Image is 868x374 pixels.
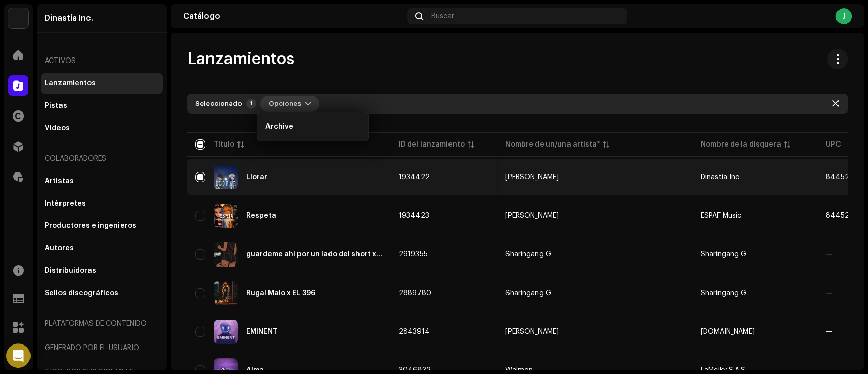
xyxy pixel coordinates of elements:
re-m-nav-item: Intérpretes [41,193,163,214]
div: [PERSON_NAME] [505,212,559,219]
div: EMINENT [246,328,277,335]
div: Walmon [505,367,533,374]
img: d8b4e9c2-c620-484f-93c7-4a1f816aa9a8 [214,242,238,267]
span: Sharingang G [701,290,746,297]
re-m-nav-item: Distribuidoras [41,261,163,281]
div: Autores [45,244,74,252]
div: [PERSON_NAME] [505,174,559,181]
span: Dinastia Inc [701,174,739,181]
span: Archive [265,123,293,131]
div: Videos [45,124,70,132]
span: 2889780 [399,290,431,297]
div: Distribuidoras [45,267,96,275]
span: Estrella Os [505,212,684,219]
span: ESPAF Music [701,212,741,219]
re-m-nav-item: Autores [41,238,163,258]
re-a-nav-header: Activos [41,49,163,73]
div: Respeta [246,212,276,219]
div: 1 [246,99,256,109]
span: Buscar [431,12,454,20]
div: Sharingang G [505,290,551,297]
span: Estrella Os [505,174,684,181]
span: 2843914 [399,328,430,335]
div: Pistas [45,102,67,110]
span: 3046832 [399,367,431,374]
div: Llorar [246,174,267,181]
span: Sharingang G [701,251,746,258]
div: Alma [246,367,264,374]
div: guardeme ahi por un lado del short x El 396 [246,251,382,258]
div: Título [214,139,234,150]
div: Nombre de la disquera [701,139,781,150]
re-m-nav-item: Videos [41,118,163,138]
div: Open Intercom Messenger [6,343,31,368]
span: Sharingang G [505,251,684,258]
div: Catálogo [183,12,403,20]
div: Rugal Malo x EL 396 [246,290,315,297]
re-m-nav-item: Pistas [41,96,163,116]
re-m-nav-item: Lanzamientos [41,73,163,94]
div: ID del lanzamiento [399,139,465,150]
span: AZetta Beat [505,328,684,335]
div: Sellos discográficos [45,289,118,297]
img: 916355b2-466a-4c59-a407-3d8e58b0f811 [214,320,238,344]
img: 29a08fdf-a645-4b7b-9ad1-fa13ce26d8c2 [214,281,238,305]
span: LaMeiky S.A.S. [701,367,747,374]
span: 2919355 [399,251,428,258]
div: Sharingang G [505,251,551,258]
span: Sharingang G [505,290,684,297]
span: 1934422 [399,174,430,181]
img: 26361a7f-6aac-4f18-b65d-fc99a07c96f2 [214,204,238,228]
div: [PERSON_NAME] [505,328,559,335]
re-m-nav-item: Artistas [41,171,163,191]
span: Lanzamientos [187,49,294,69]
span: Opciones [268,94,301,114]
div: Intérpretes [45,199,86,208]
img: 8b809061-a9c4-4a50-87b2-cf009b65ce56 [214,165,238,189]
div: Lanzamientos [45,79,96,88]
div: J [835,8,852,24]
div: Productores e ingenieros [45,222,136,230]
div: Artistas [45,177,74,185]
span: Dinastia.Inc [701,328,755,335]
button: Opciones [260,96,319,112]
img: 48257be4-38e1-423f-bf03-81300282f8d9 [8,8,28,28]
re-m-nav-item: Productores e ingenieros [41,216,163,236]
re-a-nav-header: Colaboradores [41,147,163,171]
div: Seleccionado [195,100,242,108]
span: 1934423 [399,212,429,219]
div: Nombre de un/una artista* [505,139,600,150]
re-m-nav-item: Sellos discográficos [41,283,163,303]
span: Walmon [505,367,684,374]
